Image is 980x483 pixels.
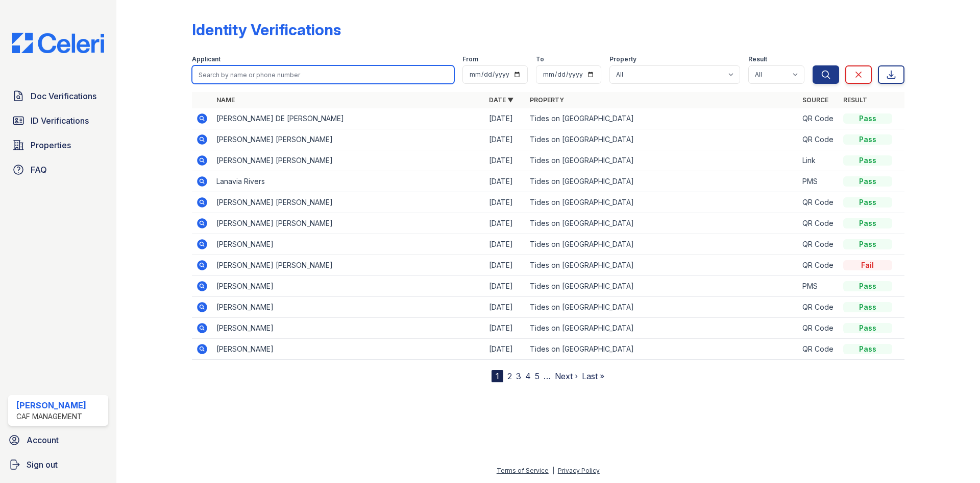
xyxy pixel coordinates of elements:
[843,323,892,333] div: Pass
[798,108,839,129] td: QR Code
[843,197,892,208] div: Pass
[526,150,798,171] td: Tides on [GEOGRAPHIC_DATA]
[526,318,798,339] td: Tides on [GEOGRAPHIC_DATA]
[798,171,839,192] td: PMS
[526,255,798,276] td: Tides on [GEOGRAPHIC_DATA]
[748,55,767,63] label: Result
[31,90,96,102] span: Doc Verifications
[462,55,478,63] label: From
[798,213,839,234] td: QR Code
[843,134,892,145] div: Pass
[843,260,892,270] div: Fail
[492,370,503,382] div: 1
[526,297,798,318] td: Tides on [GEOGRAPHIC_DATA]
[582,371,604,381] a: Last »
[485,150,526,171] td: [DATE]
[16,399,86,411] div: [PERSON_NAME]
[802,96,828,104] a: Source
[212,318,485,339] td: [PERSON_NAME]
[843,113,892,124] div: Pass
[798,192,839,213] td: QR Code
[4,33,112,53] img: CE_Logo_Blue-a8612792a0a2168367f1c8372b55b34899dd931a85d93a1a3d3e32e68fde9ad4.png
[798,339,839,360] td: QR Code
[843,96,867,104] a: Result
[16,411,86,422] div: CAF Management
[843,344,892,354] div: Pass
[8,86,108,106] a: Doc Verifications
[212,339,485,360] td: [PERSON_NAME]
[485,255,526,276] td: [DATE]
[535,371,540,381] a: 5
[27,458,58,471] span: Sign out
[485,276,526,297] td: [DATE]
[843,218,892,228] div: Pass
[526,171,798,192] td: Tides on [GEOGRAPHIC_DATA]
[798,129,839,150] td: QR Code
[798,234,839,255] td: QR Code
[212,171,485,192] td: Lanavia Rivers
[212,297,485,318] td: [PERSON_NAME]
[536,55,544,63] label: To
[485,171,526,192] td: [DATE]
[798,150,839,171] td: Link
[216,96,235,104] a: Name
[489,96,513,104] a: Date ▼
[212,192,485,213] td: [PERSON_NAME] [PERSON_NAME]
[212,150,485,171] td: [PERSON_NAME] [PERSON_NAME]
[192,55,220,63] label: Applicant
[544,370,551,382] span: …
[843,155,892,166] div: Pass
[526,129,798,150] td: Tides on [GEOGRAPHIC_DATA]
[530,96,564,104] a: Property
[31,139,71,151] span: Properties
[798,297,839,318] td: QR Code
[843,176,892,187] div: Pass
[192,65,454,84] input: Search by name or phone number
[843,302,892,312] div: Pass
[526,192,798,213] td: Tides on [GEOGRAPHIC_DATA]
[485,318,526,339] td: [DATE]
[555,371,578,381] a: Next ›
[798,255,839,276] td: QR Code
[485,339,526,360] td: [DATE]
[485,129,526,150] td: [DATE]
[507,371,512,381] a: 2
[212,255,485,276] td: [PERSON_NAME] [PERSON_NAME]
[526,276,798,297] td: Tides on [GEOGRAPHIC_DATA]
[4,430,112,450] a: Account
[525,371,531,381] a: 4
[526,234,798,255] td: Tides on [GEOGRAPHIC_DATA]
[192,20,341,39] div: Identity Verifications
[843,239,892,249] div: Pass
[526,339,798,360] td: Tides on [GEOGRAPHIC_DATA]
[526,213,798,234] td: Tides on [GEOGRAPHIC_DATA]
[798,318,839,339] td: QR Code
[8,159,108,180] a: FAQ
[31,164,47,176] span: FAQ
[212,129,485,150] td: [PERSON_NAME] [PERSON_NAME]
[212,213,485,234] td: [PERSON_NAME] [PERSON_NAME]
[27,434,59,446] span: Account
[212,276,485,297] td: [PERSON_NAME]
[558,467,600,474] a: Privacy Policy
[497,467,549,474] a: Terms of Service
[798,276,839,297] td: PMS
[609,55,636,63] label: Property
[485,213,526,234] td: [DATE]
[516,371,521,381] a: 3
[485,108,526,129] td: [DATE]
[552,467,554,474] div: |
[485,192,526,213] td: [DATE]
[212,234,485,255] td: [PERSON_NAME]
[485,297,526,318] td: [DATE]
[843,281,892,291] div: Pass
[8,110,108,131] a: ID Verifications
[526,108,798,129] td: Tides on [GEOGRAPHIC_DATA]
[8,135,108,155] a: Properties
[4,454,112,475] a: Sign out
[485,234,526,255] td: [DATE]
[31,114,89,127] span: ID Verifications
[212,108,485,129] td: [PERSON_NAME] DE [PERSON_NAME]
